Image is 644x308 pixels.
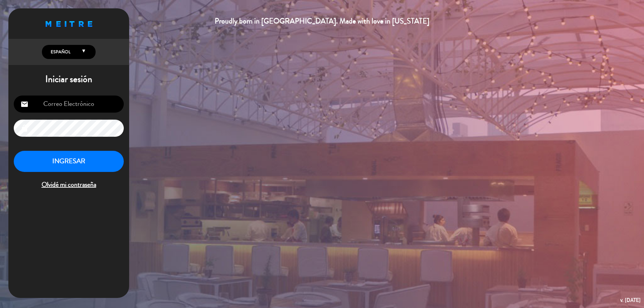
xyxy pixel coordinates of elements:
h1: Iniciar sesión [8,74,129,85]
i: lock [20,124,29,132]
span: Español [49,49,70,55]
span: Olvidé mi contraseña [14,179,124,190]
button: INGRESAR [14,151,124,172]
i: email [20,100,29,108]
div: v. [DATE] [620,296,641,305]
input: Correo Electrónico [14,96,124,113]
